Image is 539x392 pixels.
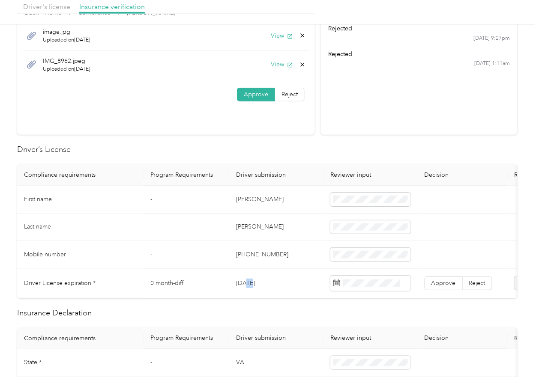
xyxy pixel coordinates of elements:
[229,241,323,269] td: [PHONE_NUMBER]
[79,3,145,11] span: Insurance verification
[43,36,90,44] span: Uploaded on [DATE]
[271,60,293,69] button: View
[144,186,229,214] td: -
[229,186,323,214] td: [PERSON_NAME]
[144,328,229,349] th: Program Requirements
[469,279,485,287] span: Reject
[229,214,323,241] td: [PERSON_NAME]
[17,144,518,155] h2: Driver’s License
[418,328,508,349] th: Decision
[281,91,298,98] span: Reject
[144,214,229,241] td: -
[17,307,518,319] h2: Insurance Declaration
[17,328,144,349] th: Compliance requirements
[229,164,323,186] th: Driver submission
[323,328,418,349] th: Reviewer input
[431,279,456,287] span: Approve
[24,223,51,230] span: Last name
[17,269,144,298] td: Driver License expiration *
[17,164,144,186] th: Compliance requirements
[229,269,323,298] td: [DATE]
[17,241,144,269] td: Mobile number
[244,91,268,98] span: Approve
[43,27,90,36] span: image.jpg
[23,3,70,11] span: Driver's license
[24,196,52,203] span: First name
[144,164,229,186] th: Program Requirements
[144,349,229,377] td: -
[271,31,293,40] button: View
[17,186,144,214] td: First name
[24,279,96,287] span: Driver License expiration *
[17,349,144,377] td: State *
[144,241,229,269] td: -
[43,65,90,73] span: Uploaded on [DATE]
[323,164,418,186] th: Reviewer input
[229,349,323,377] td: VA
[491,344,539,392] iframe: Everlance-gr Chat Button Frame
[474,60,510,68] time: [DATE] 1:11am
[24,359,42,366] span: State *
[144,269,229,298] td: 0 month-diff
[473,35,510,42] time: [DATE] 9:27pm
[24,251,66,258] span: Mobile number
[229,328,323,349] th: Driver submission
[17,214,144,241] td: Last name
[329,24,510,33] div: rejected
[43,56,90,65] span: IMG_8962.jpeg
[329,50,510,59] div: rejected
[418,164,508,186] th: Decision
